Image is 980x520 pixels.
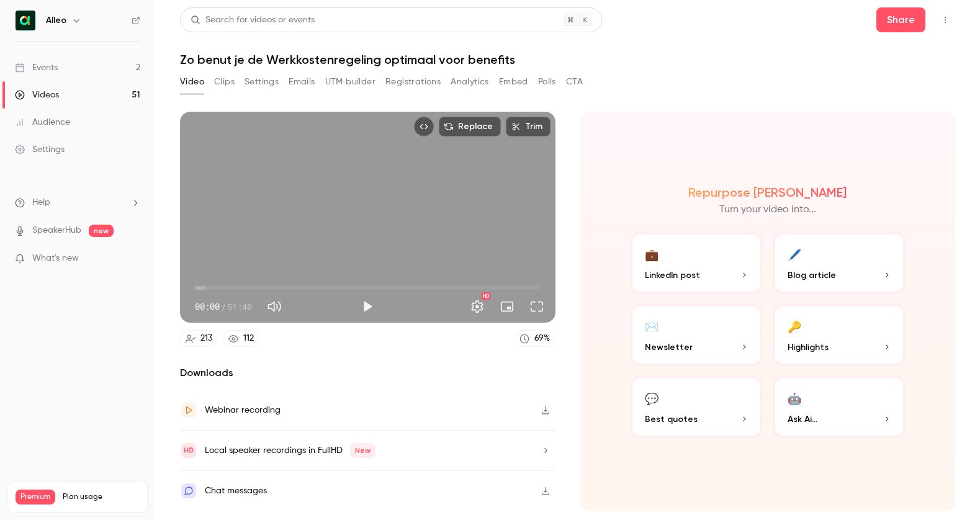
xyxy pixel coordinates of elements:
a: 213 [180,330,218,347]
button: Mute [262,294,287,319]
button: Share [876,7,925,32]
h2: Repurpose [PERSON_NAME] [688,185,847,200]
div: Webinar recording [205,403,281,418]
a: 69% [514,330,555,347]
span: LinkedIn post [645,269,700,282]
button: UTM builder [325,72,375,92]
button: Polls [538,72,556,92]
button: Trim [506,117,551,137]
button: Top Bar Actions [935,10,955,30]
span: Newsletter [645,341,693,354]
iframe: Noticeable Trigger [125,253,140,264]
div: Local speaker recordings in FullHD [205,443,375,458]
div: 💼 [645,244,659,264]
span: Best quotes [645,413,698,426]
div: ✉️ [645,316,659,336]
div: Chat messages [205,483,267,498]
div: Events [15,61,58,74]
div: 112 [243,332,254,345]
button: Registrations [385,72,441,92]
h2: Downloads [180,365,555,380]
button: CTA [566,72,583,92]
h6: Alleo [46,14,66,27]
span: 00:00 [195,300,220,313]
button: 🔑Highlights [773,304,906,366]
div: 🔑 [788,316,801,336]
button: Settings [465,294,490,319]
span: Highlights [788,341,829,354]
span: Ask Ai... [788,413,817,426]
button: Turn on miniplayer [495,294,519,319]
button: Replace [439,117,501,137]
button: 🤖Ask Ai... [773,376,906,438]
button: Video [180,72,204,92]
span: 51:40 [227,300,252,313]
button: Play [355,294,380,319]
span: Blog article [788,269,836,282]
p: Turn your video into... [719,202,816,217]
button: 🖊️Blog article [773,232,906,294]
div: 00:00 [195,300,252,313]
button: Embed video [414,117,434,137]
div: Videos [15,89,59,101]
h1: Zo benut je de Werkkostenregeling optimaal voor benefits [180,52,955,67]
button: Clips [214,72,235,92]
div: Settings [15,143,65,156]
button: Embed [499,72,528,92]
a: 112 [223,330,259,347]
button: Settings [245,72,279,92]
img: Alleo [16,11,35,30]
button: Analytics [451,72,489,92]
div: 💬 [645,388,659,408]
a: SpeakerHub [32,224,81,237]
li: help-dropdown-opener [15,196,140,209]
div: Search for videos or events [191,14,315,27]
button: ✉️Newsletter [630,304,763,366]
div: 213 [200,332,212,345]
span: Help [32,196,50,209]
span: What's new [32,252,79,265]
span: new [89,225,114,237]
button: 💬Best quotes [630,376,763,438]
span: / [221,300,226,313]
button: Emails [289,72,315,92]
span: New [350,443,375,458]
span: Plan usage [63,492,140,502]
div: HD [482,292,490,300]
div: 69 % [534,332,550,345]
button: Full screen [524,294,549,319]
div: 🤖 [788,388,801,408]
div: 🖊️ [788,244,801,264]
div: Audience [15,116,70,128]
button: 💼LinkedIn post [630,232,763,294]
span: Premium [16,490,55,504]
